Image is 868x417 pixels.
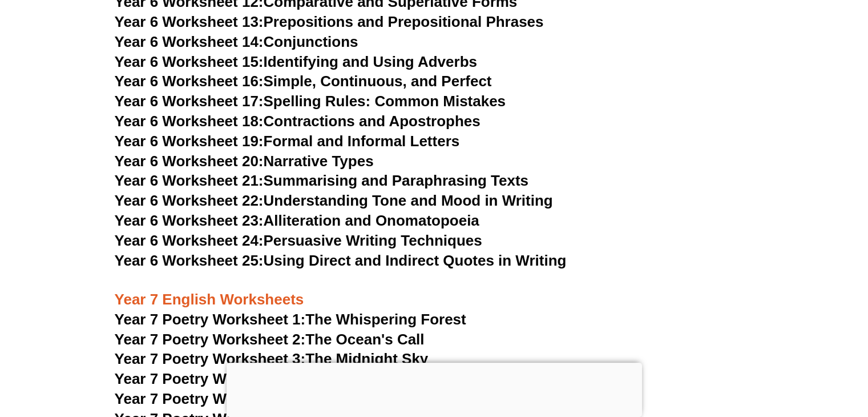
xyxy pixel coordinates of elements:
[115,133,460,150] a: Year 6 Worksheet 19:Formal and Informal Letters
[115,113,264,130] span: Year 6 Worksheet 18:
[115,370,306,387] span: Year 7 Poetry Worksheet 4:
[115,212,479,229] a: Year 6 Worksheet 23:Alliteration and Onomatopoeia
[115,252,567,269] a: Year 6 Worksheet 25:Using Direct and Indirect Quotes in Writing
[115,331,306,348] span: Year 7 Poetry Worksheet 2:
[115,212,264,229] span: Year 6 Worksheet 23:
[115,133,264,150] span: Year 6 Worksheet 19:
[115,53,264,70] span: Year 6 Worksheet 15:
[115,252,264,269] span: Year 6 Worksheet 25:
[115,232,482,249] a: Year 6 Worksheet 24:Persuasive Writing Techniques
[115,73,264,90] span: Year 6 Worksheet 16:
[115,172,528,189] a: Year 6 Worksheet 21:Summarising and Paraphrasing Texts
[115,153,374,170] a: Year 6 Worksheet 20:Narrative Types
[115,232,264,249] span: Year 6 Worksheet 24:
[115,271,754,310] h3: Year 7 English Worksheets
[115,13,264,30] span: Year 6 Worksheet 13:
[115,93,506,110] a: Year 6 Worksheet 17:Spelling Rules: Common Mistakes
[115,153,264,170] span: Year 6 Worksheet 20:
[115,73,492,90] a: Year 6 Worksheet 16:Simple, Continuous, and Perfect
[115,350,306,367] span: Year 7 Poetry Worksheet 3:
[115,350,429,367] a: Year 7 Poetry Worksheet 3:The Midnight Sky
[115,390,447,407] a: Year 7 Poetry Worksheet 5:The River's Journey
[678,288,868,417] iframe: Chat Widget
[115,113,481,130] a: Year 6 Worksheet 18:Contractions and Apostrophes
[115,311,306,328] span: Year 7 Poetry Worksheet 1:
[115,192,553,209] a: Year 6 Worksheet 22:Understanding Tone and Mood in Writing
[115,311,466,328] a: Year 7 Poetry Worksheet 1:The Whispering Forest
[115,172,264,189] span: Year 6 Worksheet 21:
[115,390,306,407] span: Year 7 Poetry Worksheet 5:
[227,363,642,414] iframe: Advertisement
[115,370,416,387] a: Year 7 Poetry Worksheet 4:Autumn Leaves
[115,13,544,30] a: Year 6 Worksheet 13:Prepositions and Prepositional Phrases
[115,33,264,50] span: Year 6 Worksheet 14:
[115,331,425,348] a: Year 7 Poetry Worksheet 2:The Ocean's Call
[115,53,477,70] a: Year 6 Worksheet 15:Identifying and Using Adverbs
[115,192,264,209] span: Year 6 Worksheet 22:
[115,93,264,110] span: Year 6 Worksheet 17:
[115,33,358,50] a: Year 6 Worksheet 14:Conjunctions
